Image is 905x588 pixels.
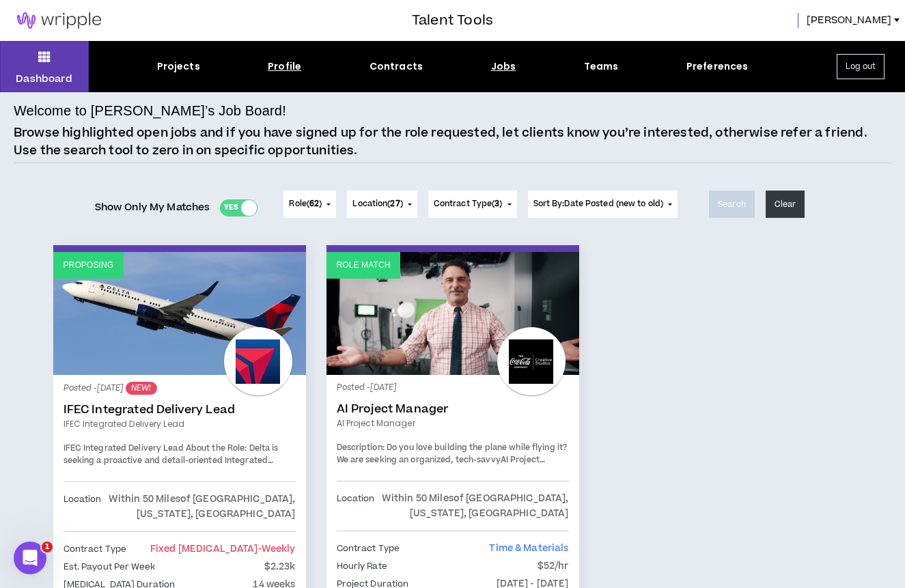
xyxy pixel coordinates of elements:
span: 3 [495,198,499,210]
span: Sort By: Date Posted (new to old) [533,198,664,210]
p: Posted - [DATE] [337,382,569,394]
span: 62 [309,198,319,210]
a: Role Match [326,252,579,375]
h3: Talent Tools [412,10,493,31]
button: Clear [766,191,805,218]
p: Contract Type [337,541,400,556]
button: Location(27) [347,191,417,218]
p: Dashboard [16,72,72,86]
div: Preferences [686,59,749,74]
strong: AI Project Manager [337,454,545,478]
p: Est. Payout Per Week [64,559,155,574]
span: Do you love building the plane while flying it? We are seeking an organized, tech-savvy [337,442,568,466]
a: AI Project Manager [337,402,569,416]
span: Role ( ) [289,198,322,210]
h4: Welcome to [PERSON_NAME]’s Job Board! [14,100,286,121]
a: AI Project Manager [337,417,569,430]
span: Fixed [MEDICAL_DATA] [150,542,296,556]
a: IFEC Integrated Delivery Lead [64,418,296,430]
button: Role(62) [283,191,336,218]
p: $52/hr [538,559,569,574]
span: 27 [390,198,400,210]
p: Role Match [337,259,391,272]
sup: NEW! [126,382,156,395]
p: Contract Type [64,542,127,557]
span: - weekly [258,542,296,556]
span: Contract Type ( ) [434,198,503,210]
p: Location [337,491,375,521]
span: Time & Materials [489,542,568,555]
span: Location ( ) [352,198,402,210]
p: Proposing [64,259,114,272]
span: 1 [42,542,53,552]
p: Within 50 Miles of [GEOGRAPHIC_DATA], [US_STATE], [GEOGRAPHIC_DATA] [101,492,295,522]
strong: IFEC Integrated Delivery Lead [64,443,184,454]
p: Location [64,492,102,522]
strong: Description: [337,442,385,453]
div: Teams [584,59,619,74]
p: Hourly Rate [337,559,387,574]
div: Projects [157,59,200,74]
strong: About the Role: [186,443,247,454]
button: Log out [837,54,885,79]
p: Within 50 Miles of [GEOGRAPHIC_DATA], [US_STATE], [GEOGRAPHIC_DATA] [374,491,568,521]
span: Show Only My Matches [95,197,210,218]
button: Search [709,191,755,218]
iframe: Intercom live chat [14,542,46,574]
span: [PERSON_NAME] [807,13,891,28]
a: IFEC Integrated Delivery Lead [64,403,296,417]
button: Sort By:Date Posted (new to old) [528,191,678,218]
button: Contract Type(3) [428,191,517,218]
p: $2.23k [264,559,296,574]
div: Profile [268,59,301,74]
p: Browse highlighted open jobs and if you have signed up for the role requested, let clients know y... [14,124,891,159]
p: Posted - [DATE] [64,382,296,395]
div: Contracts [370,59,423,74]
a: Proposing [53,252,306,375]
